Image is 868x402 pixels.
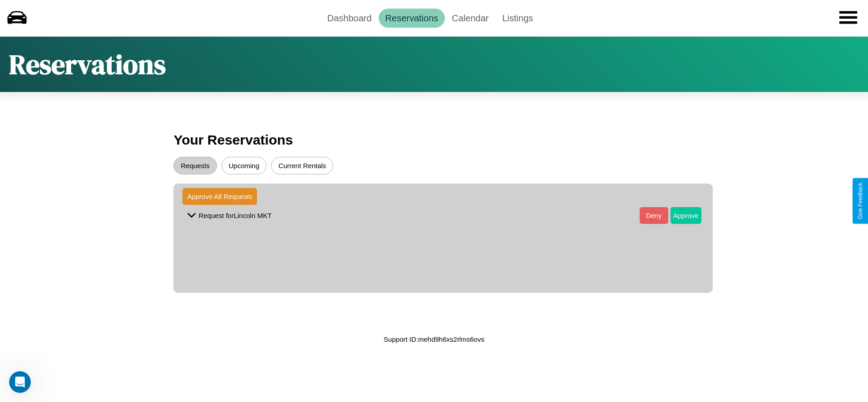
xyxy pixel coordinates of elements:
[222,157,267,174] button: Upcoming
[9,371,31,393] iframe: Intercom live chat
[9,46,166,83] h1: Reservations
[379,9,445,28] a: Reservations
[495,9,540,28] a: Listings
[198,209,271,222] p: Request for Lincoln MKT
[640,207,668,224] button: Deny
[671,207,701,224] button: Approve
[271,157,333,174] button: Current Rentals
[182,188,256,205] button: Approve All Requests
[384,333,484,345] p: Support ID: mehd9h6xs2rlms6ovs
[173,157,217,174] button: Requests
[321,9,379,28] a: Dashboard
[445,9,495,28] a: Calendar
[173,128,694,152] h3: Your Reservations
[857,183,863,219] div: Give Feedback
